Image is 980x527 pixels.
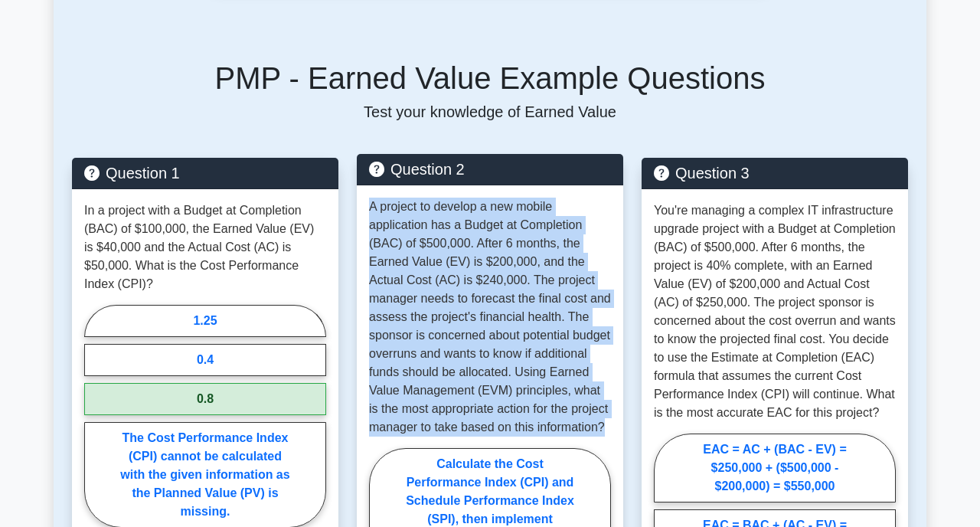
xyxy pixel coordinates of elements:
p: Test your knowledge of Earned Value [72,103,908,121]
label: EAC = AC + (BAC - EV) = $250,000 + ($500,000 - $200,000) = $550,000 [654,434,896,502]
h5: Question 3 [654,164,896,182]
label: 0.8 [84,383,326,415]
h5: Question 2 [369,160,611,178]
h5: PMP - Earned Value Example Questions [72,60,908,97]
p: You're managing a complex IT infrastructure upgrade project with a Budget at Completion (BAC) of ... [654,201,896,422]
label: 0.4 [84,344,326,376]
label: 1.25 [84,305,326,337]
p: In a project with a Budget at Completion (BAC) of $100,000, the Earned Value (EV) is $40,000 and ... [84,201,326,293]
p: A project to develop a new mobile application has a Budget at Completion (BAC) of $500,000. After... [369,198,611,437]
h5: Question 1 [84,164,326,182]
